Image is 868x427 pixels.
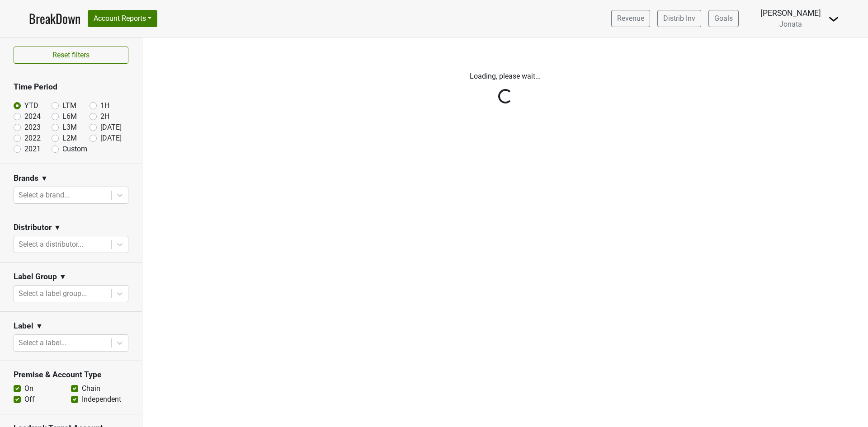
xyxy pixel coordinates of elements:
a: Revenue [611,10,650,27]
img: Dropdown Menu [828,14,839,24]
a: Distrib Inv [657,10,701,27]
a: BreakDown [29,9,80,28]
div: [PERSON_NAME] [760,7,821,19]
span: Jonata [779,20,802,28]
p: Loading, please wait... [255,71,756,82]
button: Account Reports [88,10,157,27]
a: Goals [708,10,739,27]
